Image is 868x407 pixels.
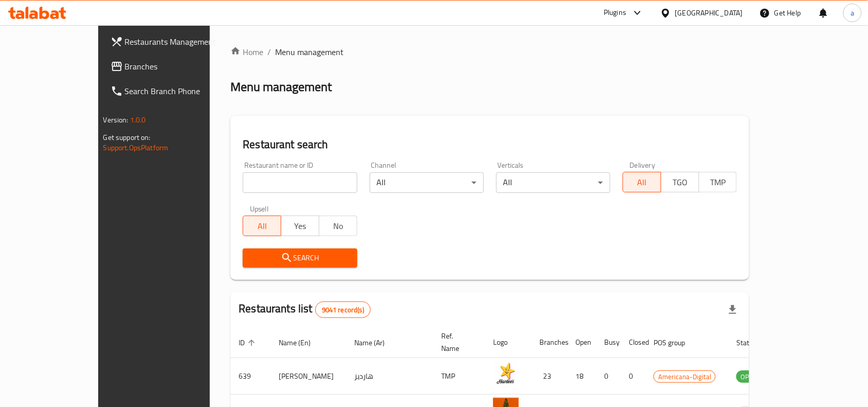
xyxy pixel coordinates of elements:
span: TMP [703,175,733,190]
img: Hardee's [493,361,519,387]
span: Version: [103,113,129,127]
span: Ref. Name [441,330,473,355]
td: هارديز [346,358,433,395]
div: All [496,172,610,193]
th: Busy [596,327,621,358]
input: Search for restaurant name or ID.. [243,172,357,193]
td: 23 [531,358,567,395]
span: POS group [654,337,698,349]
span: Name (Ar) [354,337,398,349]
span: Status [736,337,770,349]
span: Americana-Digital [654,371,715,383]
button: All [243,216,281,236]
th: Closed [621,327,645,358]
button: Yes [281,216,319,236]
li: / [267,46,271,58]
td: [PERSON_NAME] [270,358,346,395]
span: Branches [125,60,235,73]
button: Search [243,249,357,268]
span: Get support on: [103,131,151,144]
td: TMP [433,358,485,395]
div: Export file [720,297,745,322]
a: Support.OpsPlatform [103,141,169,154]
label: Upsell [250,205,269,213]
span: 1.0.0 [130,113,146,127]
a: Search Branch Phone [102,79,243,103]
button: TMP [699,172,737,192]
span: Yes [285,219,315,234]
div: OPEN [736,370,762,383]
div: Total records count [315,302,371,318]
span: ID [239,337,258,349]
th: Logo [485,327,531,358]
td: 639 [230,358,270,395]
label: Delivery [630,162,656,169]
span: Search [251,252,349,264]
div: [GEOGRAPHIC_DATA] [675,7,743,19]
td: 18 [567,358,596,395]
div: All [370,172,484,193]
a: Branches [102,54,243,79]
h2: Restaurants list [239,301,371,318]
button: All [623,172,661,192]
span: TGO [665,175,695,190]
th: Branches [531,327,567,358]
div: Plugins [604,7,626,19]
td: 0 [621,358,645,395]
span: Restaurants Management [125,36,235,48]
span: All [627,175,657,190]
h2: Restaurant search [243,137,737,152]
span: OPEN [736,371,762,383]
button: TGO [661,172,699,192]
td: 0 [596,358,621,395]
th: Open [567,327,596,358]
nav: breadcrumb [230,46,749,58]
span: Search Branch Phone [125,85,235,97]
a: Home [230,46,263,58]
button: No [319,216,357,236]
a: Restaurants Management [102,29,243,54]
span: Name (En) [279,337,324,349]
span: a [851,7,854,19]
span: Menu management [275,46,343,58]
span: 9041 record(s) [316,305,370,315]
h2: Menu management [230,79,332,95]
span: No [323,219,353,234]
span: All [247,219,277,234]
